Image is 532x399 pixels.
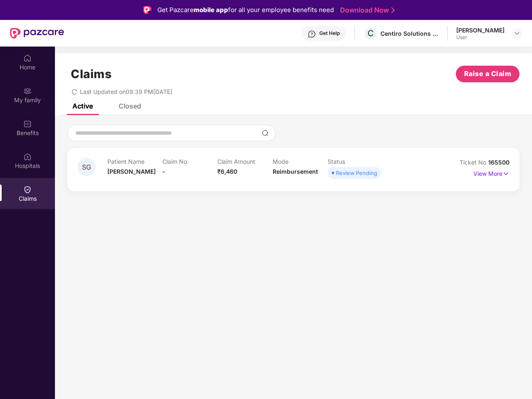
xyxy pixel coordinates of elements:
span: [PERSON_NAME] [107,168,156,175]
span: redo [72,88,77,95]
span: Last Updated on 09:39 PM[DATE] [80,88,172,95]
p: Mode [273,158,328,165]
span: Ticket No [460,159,488,166]
p: View More [473,167,510,178]
h1: Claims [71,67,112,81]
div: Review Pending [336,169,377,177]
div: Get Pazcare for all your employee benefits need [157,5,334,15]
span: Raise a Claim [464,69,512,79]
div: User [456,34,505,41]
img: svg+xml;base64,PHN2ZyB4bWxucz0iaHR0cDovL3d3dy53My5vcmcvMjAwMC9zdmciIHdpZHRoPSIxNyIgaGVpZ2h0PSIxNy... [502,169,510,178]
div: Closed [119,102,141,110]
img: svg+xml;base64,PHN2ZyBpZD0iSGVscC0zMngzMiIgeG1sbnM9Imh0dHA6Ly93d3cudzMub3JnLzIwMDAvc3ZnIiB3aWR0aD... [308,30,316,38]
span: Reimbursement [273,168,318,175]
img: svg+xml;base64,PHN2ZyBpZD0iU2VhcmNoLTMyeDMyIiB4bWxucz0iaHR0cDovL3d3dy53My5vcmcvMjAwMC9zdmciIHdpZH... [262,130,268,136]
img: svg+xml;base64,PHN2ZyBpZD0iSG9zcGl0YWxzIiB4bWxucz0iaHR0cDovL3d3dy53My5vcmcvMjAwMC9zdmciIHdpZHRoPS... [23,153,32,161]
div: Centiro Solutions Private Limited [380,30,439,37]
p: Patient Name [107,158,162,165]
span: - [162,168,165,175]
img: Stroke [391,6,395,15]
p: Status [328,158,383,165]
img: svg+xml;base64,PHN2ZyBpZD0iQ2xhaW0iIHhtbG5zPSJodHRwOi8vd3d3LnczLm9yZy8yMDAwL3N2ZyIgd2lkdGg9IjIwIi... [23,185,32,194]
strong: mobile app [194,6,228,14]
p: Claim Amount [217,158,272,165]
span: ₹6,460 [217,168,237,175]
p: Claim No [162,158,217,165]
img: svg+xml;base64,PHN2ZyBpZD0iRHJvcGRvd24tMzJ4MzIiIHhtbG5zPSJodHRwOi8vd3d3LnczLm9yZy8yMDAwL3N2ZyIgd2... [514,30,520,37]
img: Logo [143,6,152,14]
img: svg+xml;base64,PHN2ZyBpZD0iQmVuZWZpdHMiIHhtbG5zPSJodHRwOi8vd3d3LnczLm9yZy8yMDAwL3N2ZyIgd2lkdGg9Ij... [23,120,32,128]
span: 165500 [488,159,510,166]
span: SG [82,164,91,171]
a: Download Now [340,6,392,15]
div: Get Help [319,30,340,37]
button: Raise a Claim [456,66,520,82]
img: svg+xml;base64,PHN2ZyB3aWR0aD0iMjAiIGhlaWdodD0iMjAiIHZpZXdCb3g9IjAgMCAyMCAyMCIgZmlsbD0ibm9uZSIgeG... [23,87,32,95]
img: svg+xml;base64,PHN2ZyBpZD0iSG9tZSIgeG1sbnM9Imh0dHA6Ly93d3cudzMub3JnLzIwMDAvc3ZnIiB3aWR0aD0iMjAiIG... [23,54,32,62]
div: Active [72,102,93,110]
img: New Pazcare Logo [10,28,64,39]
div: [PERSON_NAME] [456,26,505,34]
span: C [368,28,374,38]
